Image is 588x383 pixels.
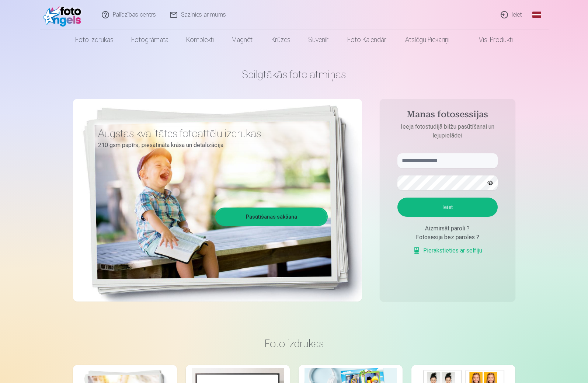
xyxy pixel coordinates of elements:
[397,224,498,233] div: Aizmirsāt paroli ?
[396,29,458,50] a: Atslēgu piekariņi
[262,29,299,50] a: Krūzes
[98,127,322,140] h3: Augstas kvalitātes fotoattēlu izdrukas
[299,29,338,50] a: Suvenīri
[98,140,322,150] p: 210 gsm papīrs, piesātināta krāsa un detalizācija
[177,29,223,50] a: Komplekti
[79,337,509,350] h3: Foto izdrukas
[390,109,505,122] h4: Manas fotosessijas
[122,29,177,50] a: Fotogrāmata
[390,122,505,140] p: Ieeja fotostudijā bilžu pasūtīšanai un lejupielādei
[66,29,122,50] a: Foto izdrukas
[413,246,482,255] a: Pierakstieties ar selfiju
[397,198,498,217] button: Ieiet
[73,68,515,81] h1: Spilgtākās foto atmiņas
[458,29,522,50] a: Visi produkti
[216,209,327,225] a: Pasūtīšanas sākšana
[223,29,262,50] a: Magnēti
[43,3,85,27] img: /fa1
[338,29,396,50] a: Foto kalendāri
[397,233,498,242] div: Fotosesija bez paroles ?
